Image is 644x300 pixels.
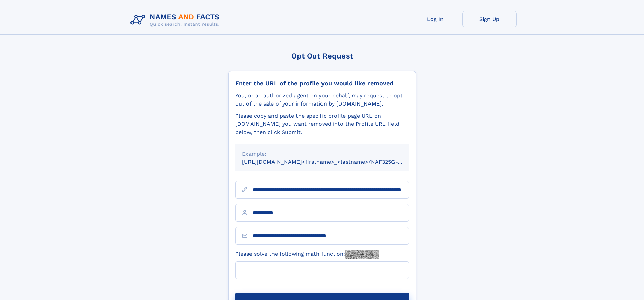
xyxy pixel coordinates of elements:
[408,11,462,27] a: Log In
[462,11,517,27] a: Sign Up
[128,11,225,29] img: Logo Names and Facts
[235,250,379,259] label: Please solve the following math function:
[242,150,402,158] div: Example:
[235,112,409,136] div: Please copy and paste the specific profile page URL on [DOMAIN_NAME] you want removed into the Pr...
[228,52,416,60] div: Opt Out Request
[235,92,409,108] div: You, or an authorized agent on your behalf, may request to opt-out of the sale of your informatio...
[235,79,409,87] div: Enter the URL of the profile you would like removed
[242,159,422,165] small: [URL][DOMAIN_NAME]<firstname>_<lastname>/NAF325G-xxxxxxxx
